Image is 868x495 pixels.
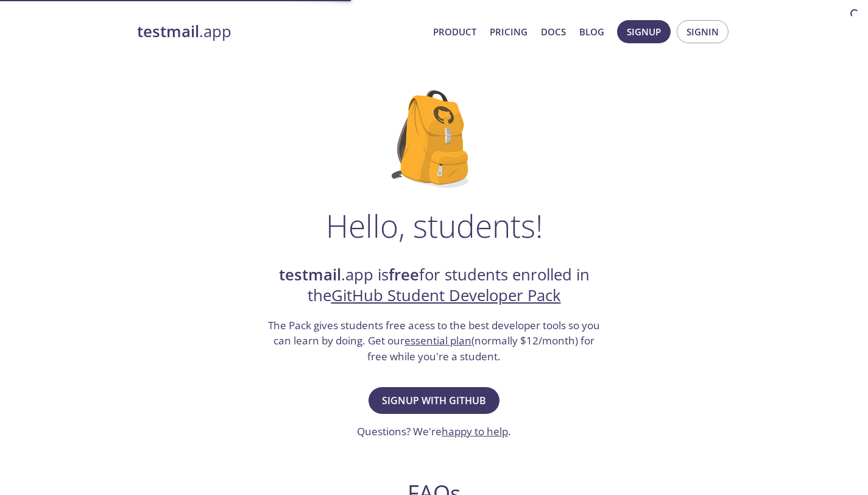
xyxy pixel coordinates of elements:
a: Docs [541,24,566,40]
img: github-student-backpack.png [392,90,476,188]
strong: testmail [137,21,199,42]
span: Signin [686,24,719,40]
h3: The Pack gives students free acess to the best developer tools so you can learn by doing. Get our... [267,318,602,365]
a: Product [433,24,476,40]
a: Pricing [490,24,528,40]
a: Blog [579,24,604,40]
strong: free [389,264,419,285]
h2: .app is for students enrolled in the [267,265,602,307]
span: Signup with GitHub [382,392,486,409]
a: GitHub Student Developer Pack [331,285,561,306]
button: Signup [617,20,671,43]
button: Signin [677,20,729,43]
span: Signup [627,24,661,40]
a: happy to help [442,424,508,438]
strong: testmail [279,264,341,285]
h3: Questions? We're . [357,424,511,440]
a: testmail.app [137,21,423,42]
a: essential plan [404,333,471,347]
h1: Hello, students! [326,207,543,244]
button: Signup with GitHub [369,387,499,414]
